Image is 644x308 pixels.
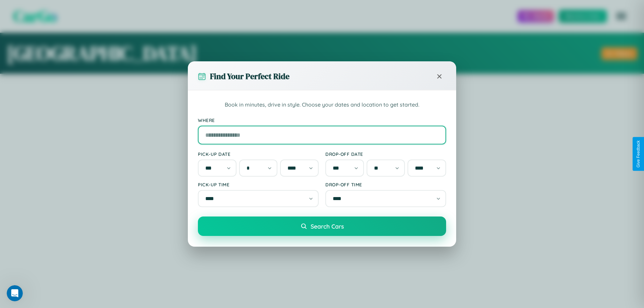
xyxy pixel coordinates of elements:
[198,101,446,109] p: Book in minutes, drive in style. Choose your dates and location to get started.
[210,71,289,82] h3: Find Your Perfect Ride
[311,223,344,230] span: Search Cars
[198,117,446,123] label: Where
[325,182,446,187] label: Drop-off Time
[198,182,319,187] label: Pick-up Time
[325,151,446,157] label: Drop-off Date
[198,151,319,157] label: Pick-up Date
[198,217,446,236] button: Search Cars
